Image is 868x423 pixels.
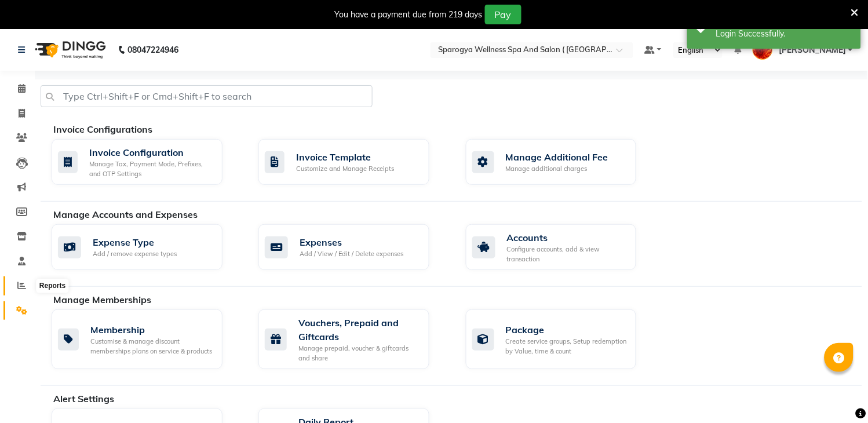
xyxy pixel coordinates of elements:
div: Manage Additional Fee [506,150,608,164]
div: Manage additional charges [506,164,608,174]
div: Expenses [300,235,403,249]
div: Login Successfully. [716,28,852,40]
img: Sandesh Bhosale [753,39,773,60]
a: Expense TypeAdd / remove expense types [52,224,241,270]
div: Package [506,323,628,337]
a: ExpensesAdd / View / Edit / Delete expenses [258,224,448,270]
div: Reports [37,279,68,293]
div: Invoice Configuration [89,145,213,159]
div: Add / View / Edit / Delete expenses [300,249,403,259]
b: 08047224946 [127,34,178,66]
a: Manage Additional FeeManage additional charges [466,139,655,185]
a: AccountsConfigure accounts, add & view transaction [466,224,655,270]
a: PackageCreate service groups, Setup redemption by Value, time & count [466,309,655,369]
div: Customise & manage discount memberships plans on service & products [90,337,213,356]
div: Expense Type [93,235,177,249]
img: logo [30,34,109,66]
a: Invoice TemplateCustomize and Manage Receipts [258,139,448,185]
span: [PERSON_NAME] [779,44,846,56]
a: Vouchers, Prepaid and GiftcardsManage prepaid, voucher & giftcards and share [258,309,448,369]
div: Accounts [507,231,628,245]
div: Manage Tax, Payment Mode, Prefixes, and OTP Settings [89,159,213,178]
div: Create service groups, Setup redemption by Value, time & count [506,337,628,356]
div: Configure accounts, add & view transaction [507,245,628,264]
input: Type Ctrl+Shift+F or Cmd+Shift+F to search [41,85,373,107]
div: Customize and Manage Receipts [296,164,394,174]
div: Membership [90,323,213,337]
div: You have a payment due from 219 days [335,9,483,21]
div: Add / remove expense types [93,249,177,259]
button: Pay [485,5,521,24]
a: Invoice ConfigurationManage Tax, Payment Mode, Prefixes, and OTP Settings [52,139,241,185]
div: Manage prepaid, voucher & giftcards and share [298,344,420,363]
div: Invoice Template [296,150,394,164]
div: Vouchers, Prepaid and Giftcards [298,316,420,344]
a: MembershipCustomise & manage discount memberships plans on service & products [52,309,241,369]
